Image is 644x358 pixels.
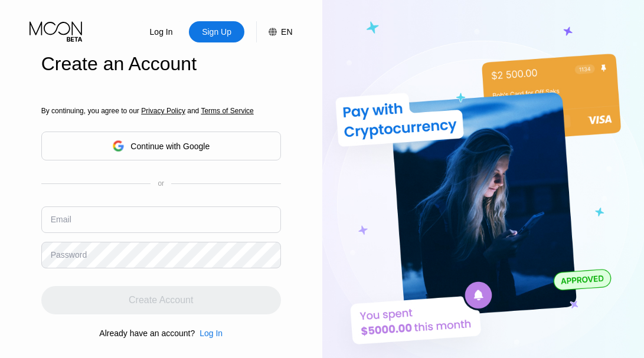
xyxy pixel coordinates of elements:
[133,21,189,42] div: Log In
[130,142,210,151] div: Continue with Google
[256,21,292,42] div: EN
[158,179,164,188] div: or
[201,107,253,115] span: Terms of Service
[41,107,281,115] div: By continuing, you agree to our
[149,26,174,38] div: Log In
[41,53,281,75] div: Create an Account
[195,329,223,338] div: Log In
[201,26,233,38] div: Sign Up
[281,27,292,37] div: EN
[41,132,281,160] div: Continue with Google
[51,250,87,260] div: Password
[99,329,195,338] div: Already have an account?
[200,329,223,338] div: Log In
[141,107,185,115] span: Privacy Policy
[185,107,201,115] span: and
[189,21,244,42] div: Sign Up
[51,215,71,224] div: Email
